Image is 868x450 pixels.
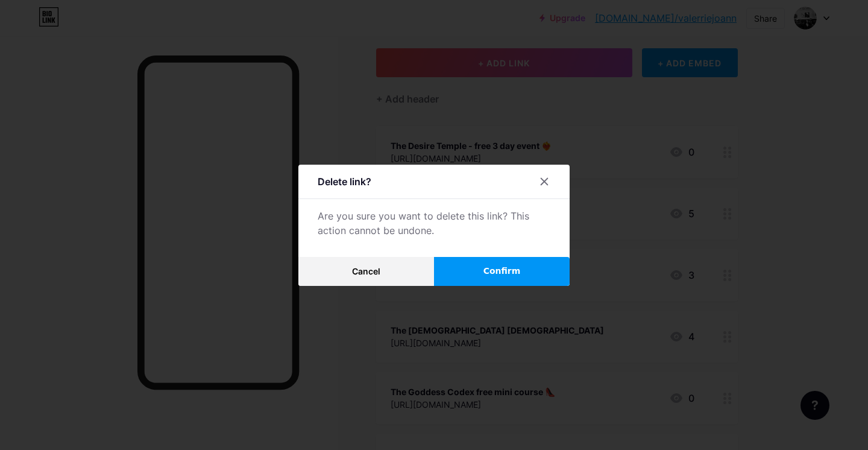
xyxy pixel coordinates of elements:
[434,257,570,286] button: Confirm
[318,174,371,189] div: Delete link?
[483,265,521,277] span: Confirm
[298,257,434,286] button: Cancel
[318,209,550,238] div: Are you sure you want to delete this link? This action cannot be undone.
[352,266,380,276] span: Cancel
